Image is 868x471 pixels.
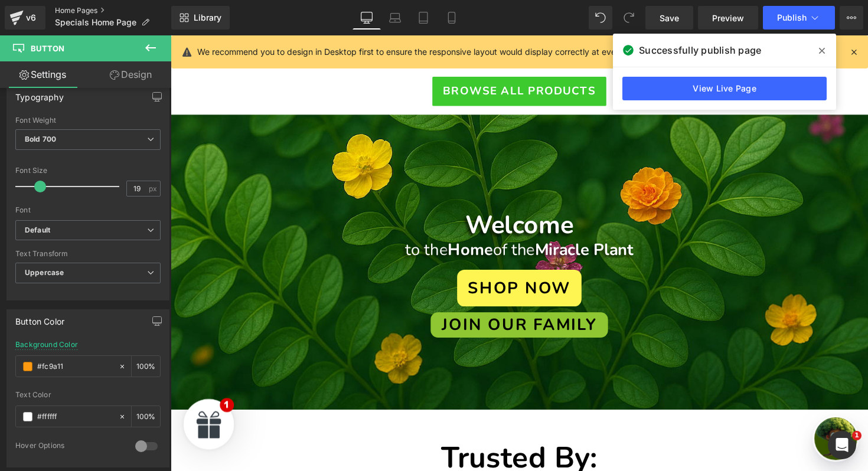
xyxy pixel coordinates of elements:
div: Text Transform [15,250,161,258]
a: Home Pages [55,6,171,15]
strong: Trusted By: [278,412,438,453]
span: 1 [852,431,862,440]
a: Join Our Family [266,284,448,310]
strong: Welcome [302,178,413,212]
a: Browse all products [268,42,447,73]
a: New Library [171,6,230,30]
b: Bold 700 [25,135,56,143]
input: Color [37,410,113,423]
a: View Live Page [622,77,827,100]
a: v6 [5,6,45,30]
div: Text Color [15,391,161,399]
span: Preview [712,12,744,24]
div: Button Color [15,310,64,326]
button: Publish [763,6,835,30]
span: px [149,185,159,192]
span: Browse all products [279,49,436,66]
img: agent [660,391,703,435]
span: Library [194,12,221,23]
div: % [132,406,160,427]
span: Specials Home Page [55,18,136,27]
p: We recommend you to design in Desktop first to ensure the responsive layout would display correct... [197,45,738,58]
span: Join Our Family [278,284,437,309]
div: % [132,356,160,377]
i: Default [25,225,50,235]
div: v6 [24,10,38,25]
span: Publish [777,13,807,22]
button: Redo [617,6,641,30]
span: Get Spring Special Here! [271,11,443,28]
a: Preview [698,6,758,30]
input: Color [37,360,113,373]
a: Laptop [381,6,409,30]
div: Font [15,206,161,214]
b: Uppercase [25,268,64,277]
span: Button [31,44,64,53]
div: Font Weight [15,116,161,125]
a: Design [88,61,174,88]
a: Mobile [438,6,466,30]
div: Hover Options [15,441,123,453]
a: Desktop [353,6,381,30]
a: Get Spring Special Here! [260,4,454,34]
div: Background Color [15,341,78,349]
strong: Home [284,208,330,231]
iframe: Intercom live chat [828,431,856,459]
a: Tablet [409,6,438,30]
span: Shop Now [305,247,410,272]
font: to the of the [240,208,474,231]
a: Shop Now [293,240,422,278]
div: Open Form [3,361,76,434]
strong: Miracle Plant [373,208,474,231]
button: More [840,6,863,30]
div: Typography [15,86,64,102]
span: Save [660,12,679,24]
span: Successfully publish page [639,43,761,57]
button: Undo [589,6,612,30]
div: Font Size [15,166,161,175]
